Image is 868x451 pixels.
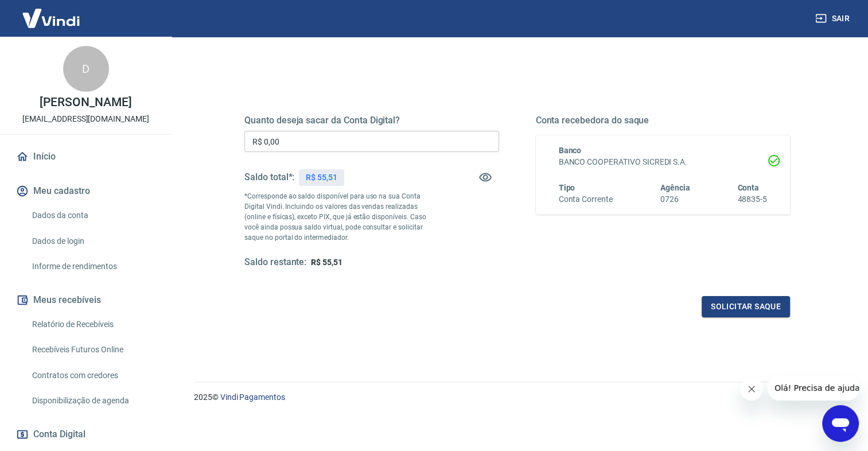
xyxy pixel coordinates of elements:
[737,193,767,205] h6: 48835-5
[28,204,158,227] a: Dados da conta
[22,113,149,125] p: [EMAIL_ADDRESS][DOMAIN_NAME]
[813,8,854,29] button: Sair
[768,375,859,401] iframe: Mensagem da empresa
[40,96,131,108] p: [PERSON_NAME]
[244,191,435,243] p: *Corresponde ao saldo disponível para uso na sua Conta Digital Vindi. Incluindo os valores das ve...
[311,258,342,267] span: R$ 55,51
[822,405,859,442] iframe: Botão para abrir a janela de mensagens
[660,193,690,205] h6: 0726
[536,115,791,126] h5: Conta recebedora do saque
[14,422,158,447] button: Conta Digital
[28,364,158,387] a: Contratos com credores
[28,255,158,278] a: Informe de rendimentos
[306,172,337,184] p: R$ 55,51
[702,296,790,317] button: Solicitar saque
[737,183,759,192] span: Conta
[220,392,285,402] a: Vindi Pagamentos
[194,391,840,403] p: 2025 ©
[14,144,158,169] a: Início
[63,46,109,92] div: D
[559,156,768,168] h6: BANCO COOPERATIVO SICREDI S.A.
[7,8,96,17] span: Olá! Precisa de ajuda?
[559,146,582,155] span: Banco
[559,193,613,205] h6: Conta Corrente
[559,183,575,192] span: Tipo
[14,178,158,204] button: Meu cadastro
[244,256,306,269] h5: Saldo restante:
[28,313,158,336] a: Relatório de Recebíveis
[14,287,158,313] button: Meus recebíveis
[244,172,294,183] h5: Saldo total*:
[28,230,158,253] a: Dados de login
[660,183,690,192] span: Agência
[244,115,499,126] h5: Quanto deseja sacar da Conta Digital?
[28,338,158,361] a: Recebíveis Futuros Online
[740,378,763,401] iframe: Fechar mensagem
[14,1,88,36] img: Vindi
[28,389,158,413] a: Disponibilização de agenda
